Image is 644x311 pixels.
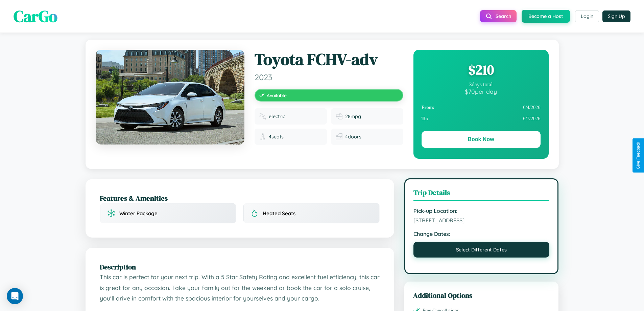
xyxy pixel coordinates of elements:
img: Fuel type [259,113,266,120]
span: Available [267,92,287,98]
p: This car is perfect for your next trip. With a 5 Star Safety Rating and excellent fuel efficiency... [100,272,380,304]
div: $ 210 [422,61,541,79]
h3: Additional Options [413,290,550,300]
button: Select Different Dates [413,242,550,258]
button: Book Now [422,131,541,148]
img: Toyota FCHV-adv 2023 [96,50,244,145]
div: Give Feedback [636,142,641,169]
div: 6 / 4 / 2026 [422,102,541,113]
h2: Features & Amenities [100,193,380,203]
div: $ 70 per day [422,88,541,95]
span: electric [269,113,285,119]
img: Fuel efficiency [336,113,342,120]
button: Become a Host [522,10,570,23]
img: Doors [336,133,342,140]
button: Search [480,10,517,22]
div: Open Intercom Messenger [7,288,23,304]
span: 2023 [255,72,403,82]
span: 28 mpg [345,113,361,119]
h1: Toyota FCHV-adv [255,50,403,69]
strong: To: [422,116,428,121]
strong: Pick-up Location: [413,207,550,214]
button: Login [575,10,599,22]
span: Winter Package [119,210,158,217]
span: 4 seats [269,134,284,140]
span: CarGo [14,5,57,27]
img: Seats [259,133,266,140]
strong: Change Dates: [413,230,550,237]
strong: From: [422,105,435,110]
span: Search [496,13,511,19]
div: 6 / 7 / 2026 [422,113,541,124]
div: 3 days total [422,82,541,88]
span: [STREET_ADDRESS] [413,217,550,224]
h3: Trip Details [413,187,550,201]
h2: Description [100,262,380,272]
span: 4 doors [345,134,361,140]
button: Sign Up [602,10,630,22]
span: Heated Seats [263,210,295,217]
